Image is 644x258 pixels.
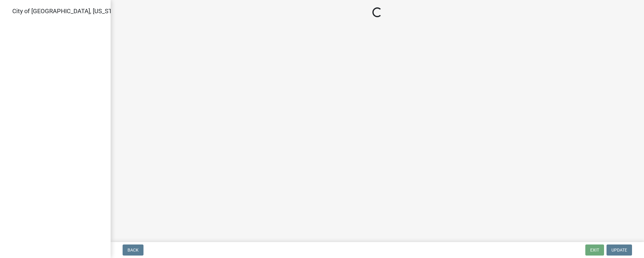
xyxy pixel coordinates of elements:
button: Back [123,244,143,256]
button: Exit [585,244,604,256]
span: City of [GEOGRAPHIC_DATA], [US_STATE] [12,7,124,15]
span: Update [611,248,627,252]
span: Back [128,248,139,252]
button: Update [607,244,632,256]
